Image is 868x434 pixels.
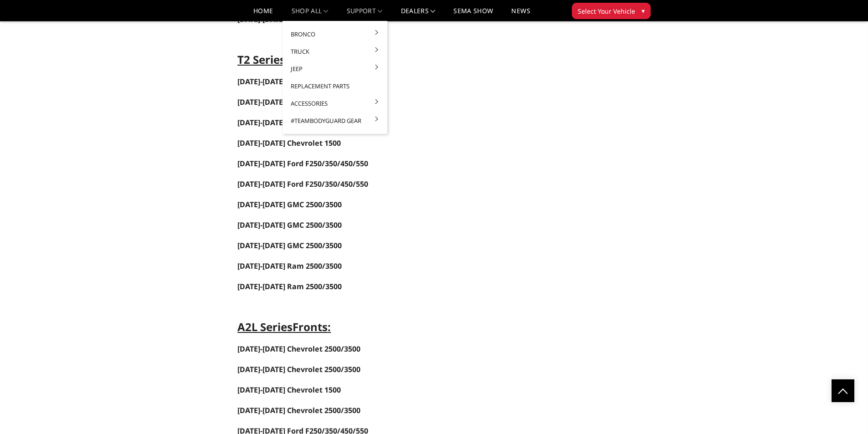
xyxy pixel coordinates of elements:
[237,220,342,230] a: [DATE]-[DATE] GMC 2500/3500
[237,241,342,250] a: [DATE]-[DATE] GMC 2500/3500
[237,117,360,128] a: [DATE]-[DATE] Chevrolet 2500/3500
[237,344,360,354] a: [DATE]-[DATE] Chevrolet 2500/3500
[572,3,651,19] button: Select Your Vehicle
[642,6,645,15] span: ▾
[286,26,384,43] a: Bronco
[293,319,328,334] strong: Fronts
[253,8,273,21] a: Home
[237,97,360,107] a: [DATE]-[DATE] Chevrolet 2500/3500
[347,8,383,21] a: Support
[401,8,436,21] a: Dealers
[237,77,360,87] a: [DATE]-[DATE] Chevrolet 2500/3500
[822,390,868,434] iframe: Chat Widget
[286,77,384,95] a: Replacement Parts
[286,112,384,129] a: #TeamBodyguard Gear
[286,43,384,60] a: Truck
[292,8,329,21] a: shop all
[453,8,493,21] a: SEMA Show
[237,179,368,189] a: [DATE]-[DATE] Ford F250/350/450/550
[578,6,635,16] span: Select Your Vehicle
[237,52,326,67] strong: T2 Series Fronts:
[832,379,854,402] a: Click to Top
[286,95,384,112] a: Accessories
[237,240,342,250] span: [DATE]-[DATE] GMC 2500/3500
[237,282,342,291] a: [DATE]-[DATE] Ram 2500/3500
[237,200,342,209] a: [DATE]-[DATE] GMC 2500/3500
[237,158,368,168] a: [DATE]-[DATE] Ford F250/350/450/550
[237,405,360,415] a: [DATE]-[DATE] Chevrolet 2500/3500
[237,319,331,334] strong: A2L Series :
[511,8,530,21] a: News
[237,261,342,271] a: [DATE]-[DATE] Ram 2500/3500
[237,15,342,24] a: [DATE]-[DATE] Ram 2500/3500
[237,364,360,374] a: [DATE]-[DATE] Chevrolet 2500/3500
[237,14,342,24] span: [DATE]-[DATE] Ram 2500/3500
[286,60,384,77] a: Jeep
[237,138,341,148] a: [DATE]-[DATE] Chevrolet 1500
[237,199,342,209] span: [DATE]-[DATE] GMC 2500/3500
[237,385,341,395] a: [DATE]-[DATE] Chevrolet 1500
[237,281,342,291] span: [DATE]-[DATE] Ram 2500/3500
